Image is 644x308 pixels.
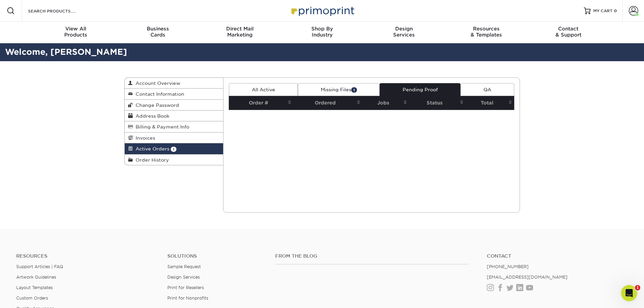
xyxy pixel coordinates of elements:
[133,80,180,86] span: Account Overview
[275,253,469,259] h4: From the Blog
[362,96,409,110] th: Jobs
[527,26,610,38] div: & Support
[635,285,640,290] span: 1
[229,96,293,110] th: Order #
[363,22,445,43] a: DesignServices
[363,26,445,38] div: Services
[621,285,637,301] iframe: Intercom live chat
[117,22,199,43] a: BusinessCards
[281,26,363,38] div: Industry
[363,26,445,32] span: Design
[125,121,223,132] a: Billing & Payment Info
[167,264,201,269] a: Sample Request
[125,111,223,121] a: Address Book
[133,102,179,108] span: Change Password
[614,8,617,13] span: 0
[133,135,155,141] span: Invoices
[293,96,362,110] th: Ordered
[167,285,204,290] a: Print for Resellers
[487,264,529,269] a: [PHONE_NUMBER]
[527,26,610,32] span: Contact
[133,157,169,163] span: Order History
[466,96,514,110] th: Total
[133,124,189,129] span: Billing & Payment Info
[527,22,610,43] a: Contact& Support
[125,89,223,99] a: Contact Information
[16,264,63,269] a: Support Articles | FAQ
[35,26,117,38] div: Products
[16,285,53,290] a: Layout Templates
[16,253,157,259] h4: Resources
[167,275,200,280] a: Design Services
[445,26,527,32] span: Resources
[125,100,223,111] a: Change Password
[167,295,208,301] a: Print for Nonprofits
[351,87,357,92] span: 1
[125,133,223,143] a: Invoices
[171,147,176,152] span: 1
[229,83,298,96] a: All Active
[16,275,56,280] a: Artwork Guidelines
[117,26,199,38] div: Cards
[288,3,356,18] img: Primoprint
[117,26,199,32] span: Business
[380,83,460,96] a: Pending Proof
[125,143,223,154] a: Active Orders 1
[409,96,466,110] th: Status
[593,8,613,14] span: MY CART
[281,22,363,43] a: Shop ByIndustry
[35,22,117,43] a: View AllProducts
[199,26,281,32] span: Direct Mail
[133,91,184,97] span: Contact Information
[27,7,93,15] input: SEARCH PRODUCTS.....
[125,155,223,165] a: Order History
[281,26,363,32] span: Shop By
[199,22,281,43] a: Direct MailMarketing
[125,78,223,89] a: Account Overview
[35,26,117,32] span: View All
[487,275,568,280] a: [EMAIL_ADDRESS][DOMAIN_NAME]
[16,295,48,301] a: Custom Orders
[487,253,628,259] a: Contact
[445,22,527,43] a: Resources& Templates
[298,83,380,96] a: Missing Files1
[460,83,514,96] a: QA
[133,113,169,119] span: Address Book
[445,26,527,38] div: & Templates
[133,146,169,151] span: Active Orders
[199,26,281,38] div: Marketing
[167,253,265,259] h4: Solutions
